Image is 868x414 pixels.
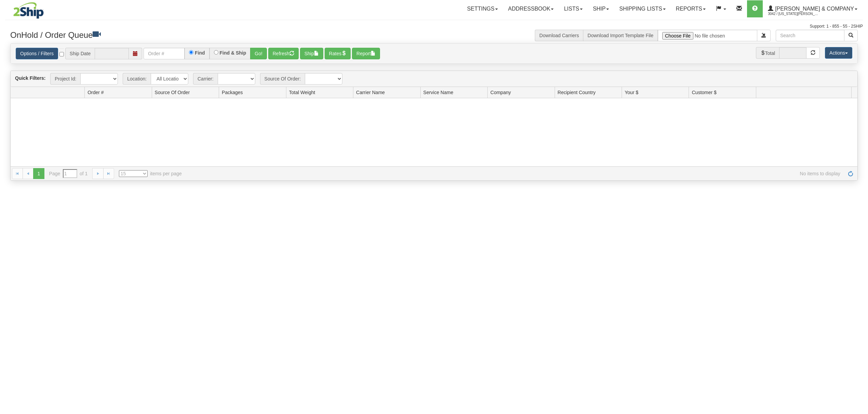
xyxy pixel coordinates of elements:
div: grid toolbar [11,71,857,87]
button: Report [352,48,380,59]
span: Source Of Order: [260,73,305,85]
button: Search [844,30,858,41]
a: Settings [462,0,503,17]
button: Ship [300,48,323,59]
span: Carrier Name [356,89,385,96]
input: Search [776,30,844,41]
a: Download Import Template File [587,33,653,38]
span: Your $ [625,89,638,96]
a: Options / Filters [16,48,58,59]
span: Service Name [423,89,453,96]
span: Page of 1 [49,169,88,178]
span: Recipient Country [558,89,596,96]
a: Reports [671,0,711,17]
label: Find & Ship [220,50,246,55]
span: Source Of Order [155,89,190,96]
span: Company [490,89,511,96]
span: items per page [119,170,182,177]
span: Location: [123,73,151,85]
a: Shipping lists [614,0,670,17]
span: Packages [222,89,243,96]
a: Ship [588,0,614,17]
input: Order # [144,48,185,59]
div: Support: 1 - 855 - 55 - 2SHIP [5,24,863,29]
span: No items to display [191,170,840,177]
button: Rates [325,48,351,59]
span: Carrier: [193,73,218,85]
span: [PERSON_NAME] & Company [773,6,854,12]
input: Import [658,30,757,41]
a: Download Carriers [539,33,579,38]
span: Ship Date [65,48,95,59]
label: Quick Filters: [15,75,45,82]
a: Lists [559,0,587,17]
span: 3042 / [US_STATE][PERSON_NAME] [768,11,819,17]
a: Refresh [845,168,856,179]
span: Total [756,47,779,59]
button: Go! [250,48,267,59]
span: Customer $ [692,89,716,96]
span: Order # [87,89,104,96]
span: 1 [33,168,44,179]
a: Addressbook [503,0,559,17]
img: logo3042.jpg [5,2,52,19]
button: Refresh [268,48,299,59]
span: Total Weight [289,89,315,96]
button: Actions [825,47,852,59]
h3: OnHold / Order Queue [10,30,429,40]
span: Project Id: [50,73,80,85]
label: Find [195,50,205,55]
a: [PERSON_NAME] & Company 3042 / [US_STATE][PERSON_NAME] [763,0,863,17]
